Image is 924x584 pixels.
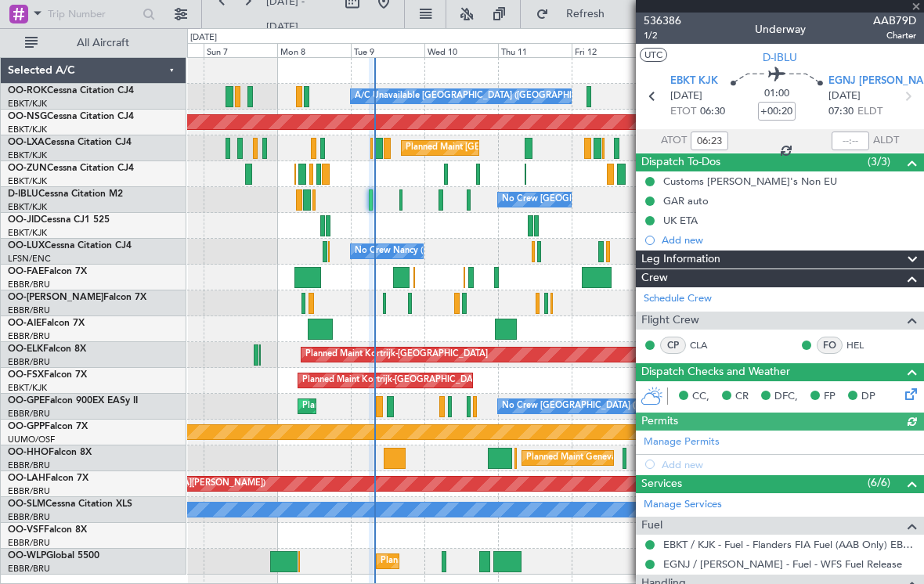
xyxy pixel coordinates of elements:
span: OO-FSX [8,370,44,380]
div: Planned Maint Liege [381,550,462,573]
span: FP [824,389,836,405]
a: OO-ZUNCessna Citation CJ4 [8,164,134,173]
span: Charter [873,29,916,42]
button: All Aircraft [17,31,170,56]
span: OO-FAE [8,267,44,276]
span: OO-ROK [8,86,47,96]
div: No Crew Nancy (Essey) [355,240,448,263]
a: EBBR/BRU [8,408,50,420]
span: OO-ZUN [8,164,47,173]
div: No Crew [GEOGRAPHIC_DATA] ([GEOGRAPHIC_DATA] National) [502,395,764,418]
a: OO-[PERSON_NAME]Falcon 7X [8,293,146,302]
a: LFSN/ENC [8,253,51,265]
a: Manage Services [644,497,722,513]
span: Fuel [641,517,662,535]
a: EBBR/BRU [8,485,50,497]
span: OO-LAH [8,474,45,483]
a: OO-SLMCessna Citation XLS [8,499,132,509]
a: EBKT/KJK [8,150,47,161]
div: Thu 11 [498,43,572,57]
div: Add new [662,233,916,247]
span: CC, [692,389,709,405]
span: ELDT [857,104,882,120]
span: ETOT [670,104,696,120]
a: UUMO/OSF [8,434,55,445]
a: OO-GPEFalcon 900EX EASy II [8,396,138,406]
span: Leg Information [641,251,720,269]
span: AAB79D [873,13,916,29]
span: ALDT [873,133,899,149]
a: D-IBLUCessna Citation M2 [8,189,123,199]
a: CLA [690,338,725,352]
span: Dispatch To-Dos [641,153,720,171]
a: EBKT / KJK - Fuel - Flanders FIA Fuel (AAB Only) EBKT / KJK [663,538,916,551]
span: 01:00 [764,86,789,102]
a: EBKT/KJK [8,227,47,239]
a: OO-NSGCessna Citation CJ4 [8,112,134,121]
span: OO-HHO [8,448,49,457]
span: OO-NSG [8,112,47,121]
span: OO-ELK [8,344,43,354]
div: Mon 8 [277,43,351,57]
a: EBBR/BRU [8,279,50,290]
span: Crew [641,269,668,287]
a: Schedule Crew [644,291,712,307]
span: OO-[PERSON_NAME] [8,293,103,302]
div: Planned Maint Kortrijk-[GEOGRAPHIC_DATA] [305,343,488,366]
a: EBBR/BRU [8,537,50,549]
span: OO-JID [8,215,41,225]
div: UK ETA [663,214,698,227]
span: Refresh [552,9,618,20]
a: HEL [846,338,882,352]
span: OO-VSF [8,525,44,535]
a: EGNJ / [PERSON_NAME] - Fuel - WFS Fuel Release [663,557,902,571]
div: Planned Maint Kortrijk-[GEOGRAPHIC_DATA] [302,369,485,392]
div: Planned Maint Geneva (Cointrin) [526,446,655,470]
span: D-IBLU [8,189,38,199]
a: OO-ROKCessna Citation CJ4 [8,86,134,96]
a: EBKT/KJK [8,124,47,135]
span: (6/6) [868,474,890,491]
a: EBKT/KJK [8,382,47,394]
div: Underway [755,21,806,38]
a: OO-VSFFalcon 8X [8,525,87,535]
a: EBBR/BRU [8,305,50,316]
div: GAR auto [663,194,709,207]
a: EBBR/BRU [8,460,50,471]
span: OO-WLP [8,551,46,561]
a: OO-LAHFalcon 7X [8,474,88,483]
span: [DATE] [828,88,861,104]
a: OO-FAEFalcon 7X [8,267,87,276]
a: EBKT/KJK [8,175,47,187]
span: OO-GPE [8,396,45,406]
div: Fri 12 [572,43,645,57]
a: OO-GPPFalcon 7X [8,422,88,431]
div: No Crew [GEOGRAPHIC_DATA] ([GEOGRAPHIC_DATA] National) [502,188,764,211]
button: UTC [640,48,667,62]
a: EBKT/KJK [8,98,47,110]
span: OO-LXA [8,138,45,147]
div: Planned Maint [GEOGRAPHIC_DATA] ([GEOGRAPHIC_DATA] National) [406,136,689,160]
span: DFC, [774,389,798,405]
div: Wed 10 [424,43,498,57]
a: OO-AIEFalcon 7X [8,319,85,328]
span: EBKT KJK [670,74,718,89]
span: OO-GPP [8,422,45,431]
div: A/C Unavailable [GEOGRAPHIC_DATA] ([GEOGRAPHIC_DATA] National) [355,85,646,108]
button: Refresh [529,2,623,27]
a: OO-ELKFalcon 8X [8,344,86,354]
span: All Aircraft [41,38,165,49]
div: Sun 7 [204,43,277,57]
div: FO [817,337,843,354]
a: OO-JIDCessna CJ1 525 [8,215,110,225]
span: Flight Crew [641,312,699,330]
span: CR [735,389,749,405]
a: EBBR/BRU [8,563,50,575]
div: Planned Maint [GEOGRAPHIC_DATA] ([GEOGRAPHIC_DATA] National) [302,395,586,418]
a: EBBR/BRU [8,356,50,368]
span: DP [861,389,875,405]
a: OO-LXACessna Citation CJ4 [8,138,132,147]
a: OO-WLPGlobal 5500 [8,551,99,561]
a: OO-HHOFalcon 8X [8,448,92,457]
a: OO-LUXCessna Citation CJ4 [8,241,132,251]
